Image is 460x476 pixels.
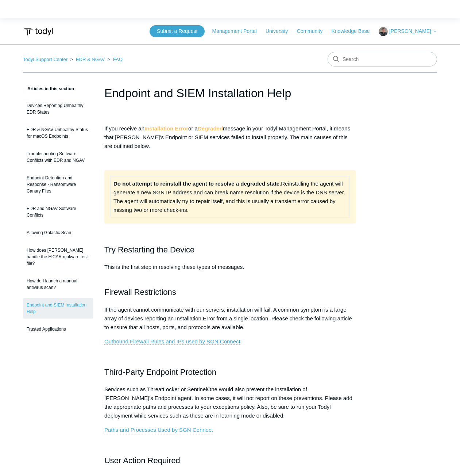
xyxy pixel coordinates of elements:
a: Troubleshooting Software Conflicts with EDR and NGAV [23,147,93,167]
a: FAQ [113,57,123,62]
p: If the agent cannot communicate with our servers, installation will fail. A common symptom is a l... [104,305,356,332]
a: EDR & NGAV [76,57,105,62]
a: EDR & NGAV Unhealthy Status for macOS Endpoints [23,123,93,143]
a: Allowing Galactic Scan [23,226,93,240]
p: Services such as ThreatLocker or SentinelOne would also prevent the installation of [PERSON_NAME]... [104,385,356,420]
a: University [266,27,295,35]
img: Todyl Support Center Help Center home page [23,25,54,38]
span: Articles in this section [23,86,74,91]
a: Trusted Applications [23,322,93,336]
button: [PERSON_NAME] [379,27,437,36]
a: Todyl Support Center [23,57,67,62]
a: Endpoint Detention and Response - Ransomware Canary Files [23,171,93,198]
strong: Do not attempt to reinstall the agent to resolve a degraded state. [113,180,281,187]
input: Search [328,52,437,66]
a: Community [297,27,330,35]
a: Devices Reporting Unhealthy EDR States [23,99,93,119]
h2: Firewall Restrictions [104,286,356,298]
a: Endpoint and SIEM Installation Help [23,298,93,319]
td: Reinstalling the agent will generate a new SGN IP address and can break name resolution if the de... [110,176,349,218]
a: EDR and NGAV Software Conflicts [23,202,93,222]
h2: User Action Required [104,454,356,467]
a: Knowledge Base [331,27,377,35]
li: FAQ [106,57,123,62]
li: Todyl Support Center [23,57,69,62]
h1: Endpoint and SIEM Installation Help [104,84,356,102]
a: How does [PERSON_NAME] handle the EICAR malware test file? [23,243,93,270]
span: [PERSON_NAME] [389,28,431,34]
h2: Try Restarting the Device [104,243,356,256]
strong: Installation Error [144,125,188,132]
p: This is the first step in resolving these types of messages. [104,263,356,280]
a: Paths and Processes Used by SGN Connect [104,427,213,433]
a: Management Portal [212,27,264,35]
a: How do I launch a manual antivirus scan? [23,274,93,294]
h2: Third-Party Endpoint Protection [104,366,356,378]
li: EDR & NGAV [69,57,106,62]
a: Outbound Firewall Rules and IPs used by SGN Connect [104,338,240,345]
strong: Degraded [198,125,223,132]
a: Submit a Request [150,25,205,37]
p: If you receive an or a message in your Todyl Management Portal, it means that [PERSON_NAME]'s End... [104,124,356,151]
